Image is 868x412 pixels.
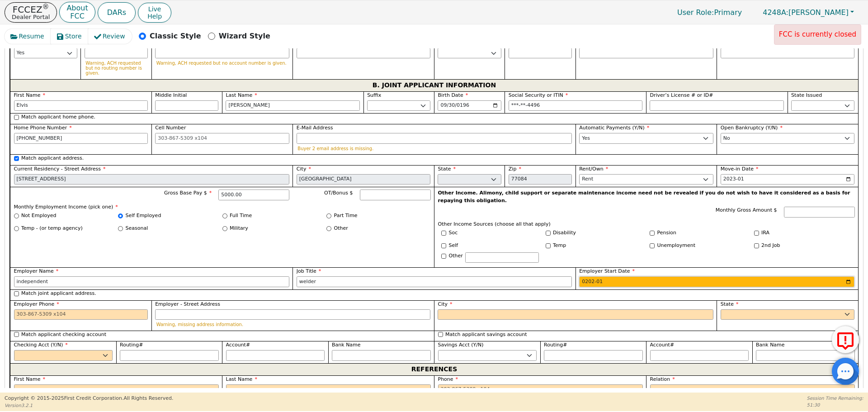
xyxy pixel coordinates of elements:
p: Wizard Style [219,31,270,42]
label: Pension [657,229,676,237]
p: Version 3.2.1 [5,402,173,409]
label: Self [449,242,458,250]
p: About [66,5,88,12]
span: Routing# [120,342,143,348]
input: 000-00-0000 [509,100,643,111]
button: 4248A:[PERSON_NAME] [753,5,863,19]
label: Temp - (or temp agency) [21,225,83,232]
span: Employer Name [14,268,59,274]
label: Not Employed [21,212,56,220]
span: Review [103,32,125,41]
span: Store [65,32,82,41]
input: 303-867-5309 x104 [14,133,148,144]
span: Phone [438,376,458,382]
input: 303-867-5309 x104 [155,133,289,144]
p: Warning, ACH requested but no routing number is given. [85,61,146,76]
span: Employer - Street Address [155,301,220,307]
span: Open Bankruptcy (Y/N) [721,125,783,131]
label: Disability [553,229,576,237]
label: Match joint applicant address. [21,290,96,298]
p: Dealer Portal [12,14,50,20]
p: Other Income. Alimony, child support or separate maintenance income need not be revealed if you d... [438,189,855,204]
span: Social Security or ITIN [509,92,568,98]
label: Part Time [334,212,358,220]
button: Resume [5,29,51,44]
button: Report Error to FCC [832,326,859,353]
label: Seasonal [126,225,148,232]
p: Warning, missing address information. [156,322,429,327]
input: Y/N [650,231,655,236]
span: Bank Name [332,342,361,348]
input: Y/N [441,231,446,236]
span: City [438,301,452,307]
span: Gross Base Pay $ [164,190,212,196]
p: Warning, ACH requested but no account number is given. [156,61,288,66]
span: Help [147,13,162,20]
p: FCC [66,13,88,20]
span: All Rights Reserved. [123,395,173,401]
label: Soc [449,229,458,237]
span: Cell Number [155,125,186,131]
span: E-Mail Address [297,125,333,131]
input: Y/N [441,243,446,248]
button: LiveHelp [138,3,171,23]
label: Match applicant home phone. [21,114,95,121]
p: 51:30 [807,402,863,408]
span: Employer Phone [14,301,59,307]
span: Account# [650,342,675,348]
span: Suffix [367,92,381,98]
span: Employer Start Date [579,268,635,274]
span: 4248A: [763,8,788,17]
span: Home Phone Number [14,125,72,131]
span: [PERSON_NAME] [763,8,849,17]
span: Relation [650,376,675,382]
p: Monthly Employment Income (pick one) [14,204,431,211]
span: Birth Date [438,92,468,98]
span: Driver’s License # or ID# [650,92,713,98]
span: B. JOINT APPLICANT INFORMATION [373,80,496,91]
button: FCCEZ®Dealer Portal [5,2,57,23]
button: Store [51,29,89,44]
label: Match applicant address. [21,155,84,162]
span: Rent/Own [579,166,608,172]
span: First Name [14,376,46,382]
input: Y/N [546,243,551,248]
span: REFERENCES [411,364,457,375]
button: DARs [98,2,136,23]
input: Y/N [546,231,551,236]
span: FCC is currently closed [779,30,856,38]
span: City [297,166,311,172]
input: Y/N [754,243,759,248]
label: Other [334,225,348,232]
input: YYYY-MM-DD [438,100,501,111]
span: Last Name [226,376,257,382]
button: AboutFCC [59,2,95,23]
a: User Role:Primary [668,4,751,21]
span: Resume [19,32,44,41]
label: Match applicant checking account [21,331,106,339]
p: Buyer 2 email address is missing. [297,146,571,151]
input: 303-867-5309 x104 [14,309,148,320]
label: Military [230,225,248,232]
span: Job Title [297,268,321,274]
span: OT/Bonus $ [324,190,353,196]
p: Copyright © 2015- 2025 First Credit Corporation. [5,395,173,403]
p: FCCEZ [12,5,50,14]
span: Routing# [544,342,567,348]
span: Automatic Payments (Y/N) [579,125,649,131]
label: Other [449,252,463,260]
label: IRA [761,229,769,237]
span: Monthly Gross Amount $ [716,207,777,213]
span: State Issued [791,92,822,98]
p: Other Income Sources (choose all that apply) [438,221,855,228]
span: First Name [14,92,46,98]
span: Live [147,5,162,13]
button: Review [88,29,132,44]
label: Unemployment [657,242,696,250]
input: YYYY-MM-DD [721,174,855,185]
span: State [721,301,739,307]
p: Classic Style [150,31,201,42]
span: Zip [509,166,521,172]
